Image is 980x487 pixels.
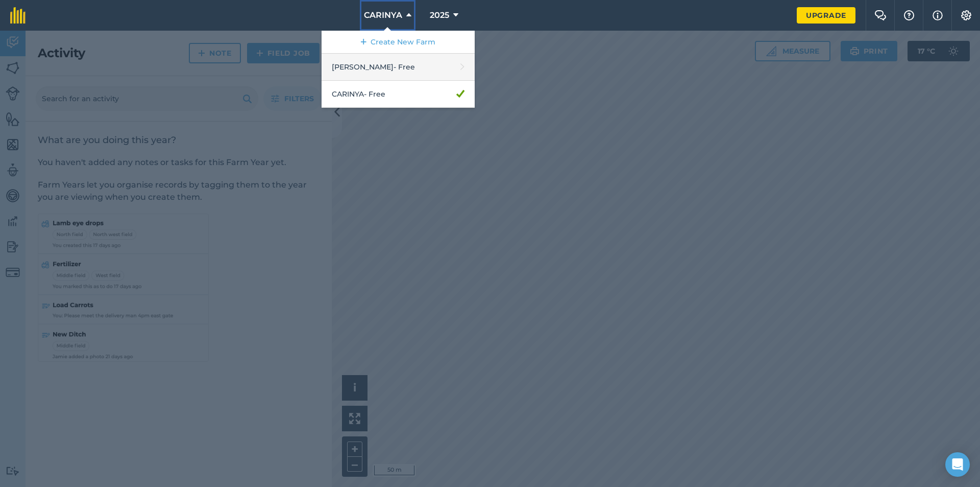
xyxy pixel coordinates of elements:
img: svg+xml;base64,PHN2ZyB4bWxucz0iaHR0cDovL3d3dy53My5vcmcvMjAwMC9zdmciIHdpZHRoPSIxNyIgaGVpZ2h0PSIxNy... [933,9,943,21]
img: A cog icon [960,10,972,20]
a: Create New Farm [322,31,475,54]
img: fieldmargin Logo [10,7,26,24]
a: [PERSON_NAME]- Free [322,54,475,81]
span: 2025 [430,9,449,21]
span: CARINYA [364,9,402,21]
img: A question mark icon [903,10,915,20]
a: CARINYA- Free [322,81,475,108]
img: Two speech bubbles overlapping with the left bubble in the forefront [874,10,887,20]
div: Open Intercom Messenger [945,452,970,477]
a: Upgrade [797,7,855,24]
